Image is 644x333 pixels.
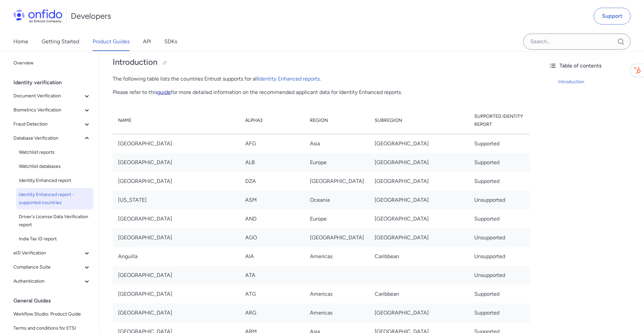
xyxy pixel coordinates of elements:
[11,132,94,145] button: Database Verification
[369,285,469,303] td: Caribbean
[240,191,305,209] td: ASM
[13,120,83,128] span: Fraud Detection
[113,266,240,285] td: [GEOGRAPHIC_DATA]
[16,174,94,187] a: Identity Enhanced report
[369,153,469,172] td: [GEOGRAPHIC_DATA]
[113,209,240,228] td: [GEOGRAPHIC_DATA]
[19,235,91,243] span: India Tax ID report
[469,285,530,303] td: Supported
[469,172,530,191] td: Supported
[305,285,369,303] td: Americas
[240,153,305,172] td: ALB
[16,146,94,159] a: Watchlist reports
[11,103,94,117] button: Biometrics Verification
[71,11,111,21] h1: Developers
[11,117,94,131] button: Fraud Detection
[549,62,639,70] div: Table of contents
[93,32,129,51] a: Product Guides
[594,8,631,25] a: Support
[11,56,94,70] a: Overview
[11,260,94,274] button: Compliance Suite
[11,89,94,103] button: Document Verification
[42,32,79,51] a: Getting Started
[113,107,240,134] th: Name
[113,134,240,153] td: [GEOGRAPHIC_DATA]
[469,209,530,228] td: Supported
[369,247,469,266] td: Caribbean
[16,188,94,209] a: Identity Enhanced report - supported countries
[13,263,83,271] span: Compliance Suite
[240,134,305,153] td: AFG
[13,249,83,257] span: eID Verification
[16,232,94,246] a: India Tax ID report
[305,172,369,191] td: [GEOGRAPHIC_DATA]
[469,247,530,266] td: Unsupported
[305,209,369,228] td: Europe
[369,134,469,153] td: [GEOGRAPHIC_DATA]
[240,209,305,228] td: AND
[240,285,305,303] td: ATG
[13,9,62,23] img: Onfido Logo
[240,228,305,247] td: AGO
[113,88,530,96] p: Please refer to this for more detailed information on the recommended applicant data for Identity...
[305,247,369,266] td: Americas
[305,191,369,209] td: Oceania
[240,107,305,134] th: Alpha3
[305,107,369,134] th: Region
[113,191,240,209] td: [US_STATE]
[369,191,469,209] td: [GEOGRAPHIC_DATA]
[469,266,530,285] td: Unsupported
[305,134,369,153] td: Asia
[16,210,94,232] a: Driver's License Data Verification report
[113,172,240,191] td: [GEOGRAPHIC_DATA]
[240,266,305,285] td: ATA
[305,228,369,247] td: [GEOGRAPHIC_DATA]
[113,57,530,68] h2: Introduction
[13,59,91,67] span: Overview
[11,275,94,288] button: Authentication
[16,160,94,173] a: Watchlist databases
[369,172,469,191] td: [GEOGRAPHIC_DATA]
[113,247,240,266] td: Anguilla
[164,32,177,51] a: SDKs
[469,228,530,247] td: Unsupported
[240,247,305,266] td: AIA
[469,191,530,209] td: Unsupported
[469,153,530,172] td: Supported
[113,285,240,303] td: [GEOGRAPHIC_DATA]
[19,213,91,229] span: Driver's License Data Verification report
[19,177,91,185] span: Identity Enhanced report
[143,32,151,51] a: API
[13,134,83,142] span: Database Verification
[11,246,94,260] button: eID Verification
[558,78,639,86] a: Introduction
[19,148,91,156] span: Watchlist reports
[13,277,83,285] span: Authentication
[19,191,91,207] span: Identity Enhanced report - supported countries
[305,153,369,172] td: Europe
[113,75,530,83] p: The following table lists the countries Entrust supports for all .
[13,76,96,89] div: Identity verification
[469,134,530,153] td: Supported
[113,228,240,247] td: [GEOGRAPHIC_DATA]
[113,153,240,172] td: [GEOGRAPHIC_DATA]
[469,107,530,134] th: Supported Identity Report
[13,92,83,100] span: Document Verification
[258,76,320,82] a: Identity Enhanced reports
[13,32,28,51] a: Home
[19,162,91,171] span: Watchlist databases
[369,228,469,247] td: [GEOGRAPHIC_DATA]
[523,34,631,50] input: Onfido search input field
[240,172,305,191] td: DZA
[157,89,171,95] a: guide
[369,209,469,228] td: [GEOGRAPHIC_DATA]
[369,107,469,134] th: Subregion
[13,106,83,114] span: Biometrics Verification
